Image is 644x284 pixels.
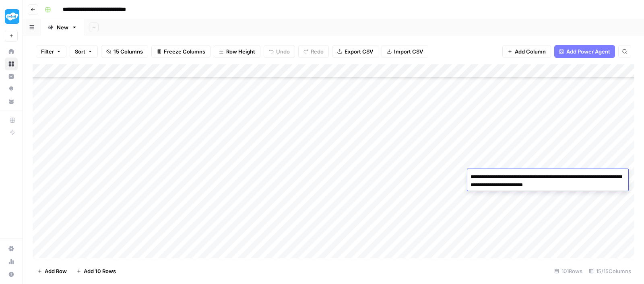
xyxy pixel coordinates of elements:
[586,265,634,278] div: 15/15 Columns
[5,58,18,70] a: Browse
[394,47,423,56] span: Import CSV
[264,45,295,58] button: Undo
[566,47,610,56] span: Add Power Agent
[5,6,18,27] button: Workspace: Twinkl
[41,19,84,35] a: New
[214,45,260,58] button: Row Height
[70,45,98,58] button: Sort
[382,45,428,58] button: Import CSV
[41,47,54,56] span: Filter
[75,47,85,56] span: Sort
[164,47,205,56] span: Freeze Columns
[114,47,143,56] span: 15 Columns
[5,268,18,281] button: Help + Support
[554,45,615,58] button: Add Power Agent
[332,45,378,58] button: Export CSV
[311,47,324,56] span: Redo
[515,47,546,56] span: Add Column
[151,45,211,58] button: Freeze Columns
[36,45,66,58] button: Filter
[345,47,373,56] span: Export CSV
[72,265,121,278] button: Add 10 Rows
[551,265,586,278] div: 101 Rows
[5,9,19,24] img: Twinkl Logo
[298,45,329,58] button: Redo
[502,45,551,58] button: Add Column
[5,70,18,83] a: Insights
[5,255,18,268] a: Usage
[101,45,148,58] button: 15 Columns
[45,267,67,275] span: Add Row
[84,267,116,275] span: Add 10 Rows
[5,82,18,95] a: Opportunities
[226,47,255,56] span: Row Height
[5,45,18,58] a: Home
[33,265,72,278] button: Add Row
[57,23,68,31] div: New
[276,47,290,56] span: Undo
[5,242,18,255] a: Settings
[5,95,18,108] a: Your Data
